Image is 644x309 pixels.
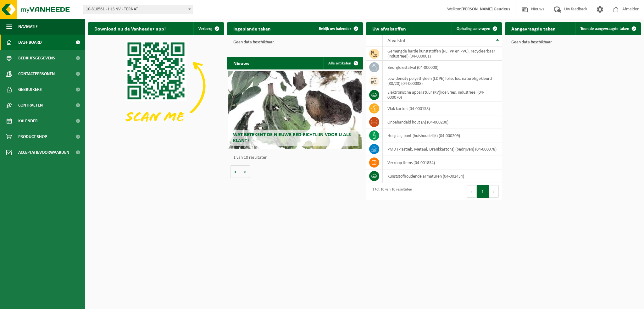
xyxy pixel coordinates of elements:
td: vlak karton (04-000158) [383,102,502,115]
button: Verberg [193,22,223,35]
a: Alle artikelen [323,57,362,69]
span: Bekijk uw kalender [319,27,351,31]
button: 1 [477,185,489,198]
h2: Nieuws [227,57,255,69]
p: 1 van 10 resultaten [233,156,360,160]
h2: Uw afvalstoffen [366,22,412,35]
a: Bekijk uw kalender [314,22,362,35]
span: Product Shop [18,129,47,145]
td: bedrijfsrestafval (04-000008) [383,61,502,74]
button: Next [489,185,499,198]
span: Navigatie [18,19,38,35]
td: onbehandeld hout (A) (04-000200) [383,115,502,129]
h2: Ingeplande taken [227,22,277,35]
p: Geen data beschikbaar. [233,40,357,45]
h2: Download nu de Vanheede+ app! [88,22,172,35]
button: Volgende [240,165,250,178]
td: gemengde harde kunststoffen (PE, PP en PVC), recycleerbaar (industrieel) (04-000001) [383,47,502,61]
span: Acceptatievoorwaarden [18,145,69,160]
td: kunststofhoudende armaturen (04-002434) [383,169,502,183]
span: Ophaling aanvragen [457,27,490,31]
span: Afvalstof [387,38,405,43]
span: 10-810561 - HLS NV - TERNAT [83,5,193,14]
p: Geen data beschikbaar. [511,40,635,45]
td: hol glas, bont (huishoudelijk) (04-000209) [383,129,502,142]
span: Gebruikers [18,82,42,97]
span: 10-810561 - HLS NV - TERNAT [83,5,193,14]
td: low density polyethyleen (LDPE) folie, los, naturel/gekleurd (80/20) (04-000038) [383,74,502,88]
span: Contracten [18,97,43,113]
td: PMD (Plastiek, Metaal, Drankkartons) (bedrijven) (04-000978) [383,142,502,156]
h2: Aangevraagde taken [505,22,562,35]
a: Wat betekent de nieuwe RED-richtlijn voor u als klant? [228,71,361,149]
td: verkoop items (04-001834) [383,156,502,169]
span: Kalender [18,113,38,129]
button: Previous [467,185,477,198]
a: Ophaling aanvragen [452,22,501,35]
span: Toon de aangevraagde taken [580,27,629,31]
span: Verberg [198,27,212,31]
span: Bedrijfsgegevens [18,50,55,66]
td: elektronische apparatuur (KV)koelvries, industrieel (04-000070) [383,88,502,102]
a: Toon de aangevraagde taken [575,22,640,35]
div: 1 tot 10 van 10 resultaten [369,185,412,198]
span: Contactpersonen [18,66,55,82]
button: Vorige [230,165,240,178]
span: Dashboard [18,35,42,50]
span: Wat betekent de nieuwe RED-richtlijn voor u als klant? [233,132,351,143]
strong: [PERSON_NAME] Gaudeus [461,7,510,12]
img: Download de VHEPlus App [88,35,224,137]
